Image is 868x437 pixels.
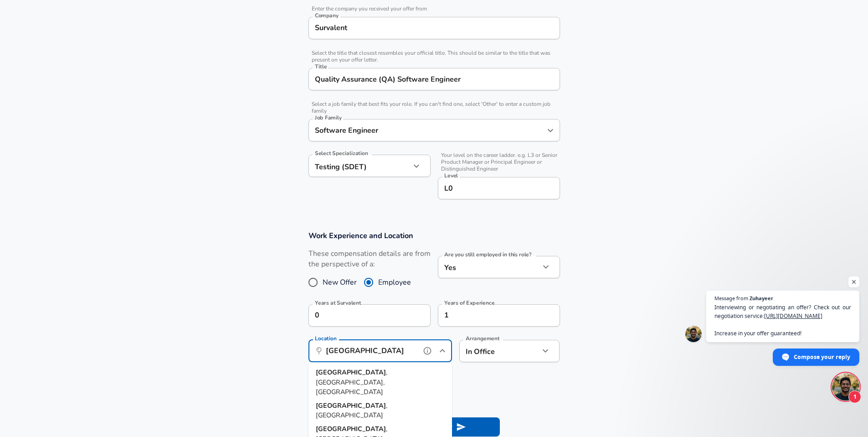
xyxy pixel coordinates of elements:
label: Years at Survalent [315,300,361,306]
div: Testing (SDET) [308,155,411,177]
span: Interviewing or negotiating an offer? Check out our negotiation service: Increase in your offer g... [714,303,851,338]
button: Open [544,124,557,137]
label: Are you still employed in this role? [444,252,531,257]
div: Open chat [832,373,859,401]
input: L3 [442,181,556,195]
label: Job Family [315,115,342,120]
button: help [421,344,434,358]
strong: [GEOGRAPHIC_DATA] [316,424,386,433]
div: Yes [438,256,540,278]
input: 0 [308,304,411,327]
span: Employee [378,277,411,288]
input: 7 [438,304,540,327]
strong: [GEOGRAPHIC_DATA] [316,401,386,410]
span: Select the title that closest resembles your official title. This should be similar to the title ... [308,50,560,63]
input: Software Engineer [313,72,556,86]
span: Message from [714,296,748,301]
label: Title [315,64,327,69]
label: Years of Experience [444,300,494,306]
label: Company [315,13,339,18]
h3: Work Experience and Location [308,230,560,241]
button: Close [436,344,449,357]
span: , [GEOGRAPHIC_DATA] [316,401,387,420]
label: Level [444,173,458,178]
span: Zuhayeer [750,296,773,301]
span: New Offer [323,277,357,288]
div: In Office [459,340,526,362]
span: Compose your reply [794,349,850,365]
input: Software Engineer [313,123,542,137]
label: These compensation details are from the perspective of a: [308,249,431,270]
span: Enter the company you received your offer from [308,5,560,12]
span: Select a job family that best fits your role. If you can't find one, select 'Other' to enter a cu... [308,101,560,114]
label: Location [315,336,336,341]
label: Select Specialization [315,151,368,156]
label: Arrangement [466,336,499,341]
strong: [GEOGRAPHIC_DATA] [316,368,386,377]
span: , [GEOGRAPHIC_DATA], [GEOGRAPHIC_DATA] [316,368,387,396]
span: Your level on the career ladder. e.g. L3 or Senior Product Manager or Principal Engineer or Disti... [438,152,560,172]
input: Google [313,21,556,35]
span: 1 [848,390,861,403]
